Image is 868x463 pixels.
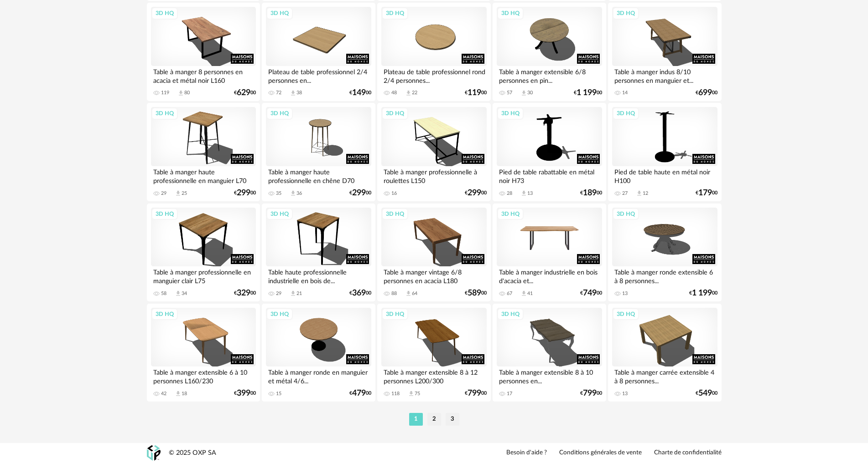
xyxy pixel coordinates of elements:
div: 30 [527,90,533,96]
div: 3D HQ [497,107,524,119]
div: Table à manger indus 8/10 personnes en manguier et... [612,66,717,84]
span: 799 [583,390,597,397]
li: 1 [409,413,423,426]
span: Download icon [520,90,527,97]
span: Download icon [177,90,184,97]
div: 28 [507,190,512,197]
span: 1 199 [692,290,712,296]
a: 3D HQ Table à manger haute professionnelle en manguier L70 29 Download icon 25 €29900 [147,103,260,201]
a: 3D HQ Table à manger haute professionnelle en chêne D70 35 Download icon 36 €29900 [262,103,375,201]
a: 3D HQ Plateau de table professionnel rond 2/4 personnes... 48 Download icon 22 €11900 [377,3,490,101]
span: Download icon [175,390,182,397]
div: 3D HQ [613,107,639,119]
a: 3D HQ Table haute professionnelle industrielle en bois de... 29 Download icon 21 €36900 [262,204,375,302]
div: 57 [507,90,512,96]
div: 12 [643,190,648,197]
div: € 00 [349,90,371,96]
div: € 00 [234,290,256,296]
span: 149 [352,90,366,96]
div: 17 [507,391,512,397]
div: Plateau de table professionnel 2/4 personnes en... [266,66,371,84]
span: 1 199 [577,90,597,96]
div: 42 [161,391,166,397]
div: 29 [276,290,281,297]
div: 3D HQ [266,208,293,220]
div: 3D HQ [151,308,178,320]
span: 299 [352,190,366,196]
div: 3D HQ [382,107,408,119]
span: 299 [237,190,250,196]
a: 3D HQ Table à manger extensible 8 à 10 personnes en... 17 €79900 [493,304,606,402]
a: 3D HQ Table à manger vintage 6/8 personnes en acacia L180 88 Download icon 64 €58900 [377,204,490,302]
div: € 00 [696,390,717,397]
div: Table à manger haute professionnelle en chêne D70 [266,166,371,184]
div: 13 [622,290,628,297]
div: 35 [276,190,281,197]
span: 799 [468,390,481,397]
div: 118 [391,391,400,397]
span: Download icon [290,90,296,97]
span: 299 [468,190,481,196]
div: 13 [622,391,628,397]
div: € 00 [465,90,487,96]
a: 3D HQ Pied de table haute en métal noir H100 27 Download icon 12 €17900 [608,103,721,201]
div: € 00 [234,90,256,96]
div: Table à manger extensible 8 à 12 personnes L200/300 [381,366,486,385]
span: Download icon [520,190,527,197]
div: 67 [507,290,512,297]
div: Pied de table haute en métal noir H100 [612,166,717,184]
a: 3D HQ Plateau de table professionnel 2/4 personnes en... 72 Download icon 38 €14900 [262,3,375,101]
span: 189 [583,190,597,196]
span: Download icon [408,390,415,397]
div: Table à manger ronde extensible 6 à 8 personnes... [612,266,717,285]
a: 3D HQ Table à manger extensible 8 à 12 personnes L200/300 118 Download icon 75 €79900 [377,304,490,402]
div: 3D HQ [266,107,293,119]
span: Download icon [520,290,527,297]
a: 3D HQ Table à manger ronde extensible 6 à 8 personnes... 13 €1 19900 [608,204,721,302]
div: € 00 [234,390,256,397]
div: 38 [296,90,302,96]
span: 589 [468,290,481,296]
span: 399 [237,390,250,397]
div: 3D HQ [497,308,524,320]
div: Table à manger ronde en manguier et métal 4/6... [266,366,371,385]
div: 88 [391,290,397,297]
div: Table à manger extensible 8 à 10 personnes en... [497,366,602,385]
div: © 2025 OXP SA [169,449,216,458]
div: 119 [161,90,169,96]
div: 13 [527,190,533,197]
div: € 00 [349,190,371,196]
div: 25 [182,190,187,197]
div: 3D HQ [382,208,408,220]
div: 27 [622,190,628,197]
div: 41 [527,290,533,297]
div: 36 [296,190,302,197]
div: 3D HQ [382,308,408,320]
div: 80 [184,90,190,96]
a: 3D HQ Table à manger professionnelle à roulettes L150 16 €29900 [377,103,490,201]
div: 3D HQ [266,7,293,19]
a: Conditions générales de vente [559,449,642,457]
div: 21 [296,290,302,297]
div: 3D HQ [151,107,178,119]
span: Download icon [290,190,296,197]
a: 3D HQ Pied de table rabattable en métal noir H73 28 Download icon 13 €18900 [493,103,606,201]
span: 119 [468,90,481,96]
div: Table à manger professionnelle à roulettes L150 [381,166,486,184]
div: 29 [161,190,166,197]
div: € 00 [234,190,256,196]
div: 18 [182,391,187,397]
div: 3D HQ [613,208,639,220]
div: 48 [391,90,397,96]
span: 479 [352,390,366,397]
div: 3D HQ [613,308,639,320]
span: 179 [698,190,712,196]
div: Table à manger industrielle en bois d'acacia et... [497,266,602,285]
div: Table à manger extensible 6/8 personnes en pin... [497,66,602,84]
li: 3 [446,413,459,426]
div: € 00 [696,90,717,96]
div: Table à manger professionnelle en manguier clair L75 [151,266,256,285]
div: € 00 [465,290,487,296]
span: 749 [583,290,597,296]
a: 3D HQ Table à manger ronde en manguier et métal 4/6... 15 €47900 [262,304,375,402]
